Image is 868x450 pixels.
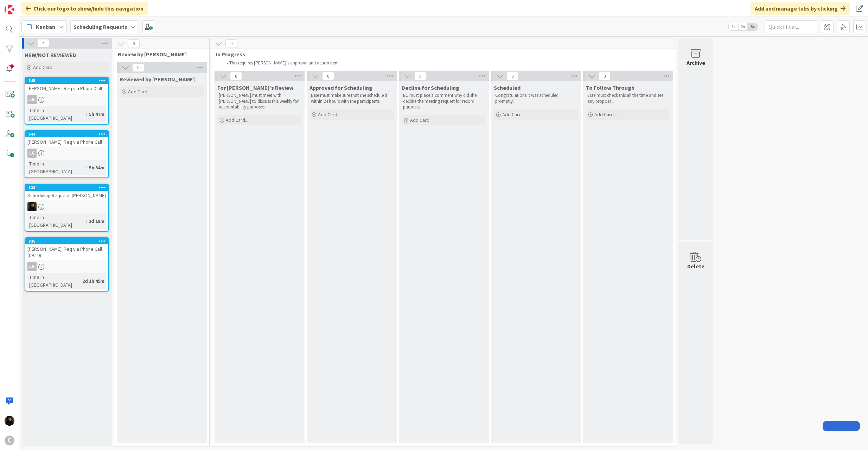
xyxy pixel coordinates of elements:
span: 1x [729,23,738,30]
div: 845 [28,78,108,83]
div: 838 [28,185,108,190]
div: LG [25,262,108,271]
div: 844 [28,132,108,137]
div: Scheduling Request: [PERSON_NAME] [25,191,108,200]
span: 2x [738,23,748,30]
li: This requires [PERSON_NAME]'s approval and action item. [223,60,670,66]
div: Time in [GEOGRAPHIC_DATA] [27,160,86,175]
img: ES [27,202,37,211]
span: Add Card... [318,111,340,118]
p: Esse must make sure that she schedule it within 24 hours with the participants. [311,93,392,104]
div: 2d 1h 45m [81,277,106,285]
div: ES [25,202,108,211]
span: : [86,164,87,171]
span: Add Card... [410,117,433,123]
div: 836 [25,238,108,244]
div: 5h 47m [87,110,106,118]
div: Click our logo to show/hide this navigation [21,2,148,15]
div: [PERSON_NAME]: Req via Phone Call (09.10) [25,244,108,260]
div: LG [27,262,37,271]
span: 4 [37,39,49,48]
div: [PERSON_NAME]: Req via Phone Call [25,137,108,146]
div: 844[PERSON_NAME]: Req via Phone Call [25,131,108,146]
div: LG [27,149,37,158]
div: Time in [GEOGRAPHIC_DATA] [27,213,86,229]
span: Scheduled [494,84,521,91]
div: Add and manage tabs by clicking [751,2,850,15]
div: LG [25,149,108,158]
span: 0 [506,72,518,80]
span: Add Card... [502,111,525,118]
div: LG [27,95,37,104]
img: Visit kanbanzone.com [5,5,14,14]
div: 845[PERSON_NAME]: Req via Phone Call [25,77,108,93]
a: 844[PERSON_NAME]: Req via Phone CallLGTime in [GEOGRAPHIC_DATA]:5h 54m [25,130,109,178]
div: [PERSON_NAME]: Req via Phone Call [25,84,108,93]
span: Decline for Scheduling [402,84,459,91]
div: 836[PERSON_NAME]: Req via Phone Call (09.10) [25,238,108,260]
span: 0 [599,72,611,80]
p: Congratulations it was scheduled promptly. [495,93,577,104]
span: Add Card... [594,111,617,118]
div: Delete [687,262,704,270]
div: 836 [28,239,108,244]
div: 844 [25,131,108,137]
div: 5h 54m [87,164,106,171]
span: : [86,217,87,225]
a: 845[PERSON_NAME]: Req via Phone CallLGTime in [GEOGRAPHIC_DATA]:5h 47m [25,77,109,125]
p: BC must place a comment why did she decline the meeting request for record purposes. [403,93,485,110]
div: LG [25,95,108,104]
span: To Follow Through [586,84,634,91]
div: C [5,436,14,445]
span: Add Card... [226,117,248,123]
span: Kanban [36,23,55,31]
span: : [86,110,87,118]
a: 838Scheduling Request: [PERSON_NAME]ESTime in [GEOGRAPHIC_DATA]:2d 18m [25,184,109,232]
span: 0 [322,72,334,80]
span: 3x [748,23,757,30]
span: In Progress [216,51,667,58]
a: 836[PERSON_NAME]: Req via Phone Call (09.10)LGTime in [GEOGRAPHIC_DATA]:2d 1h 45m [25,237,109,292]
span: : [79,277,81,285]
span: For Breanna's Review [217,84,293,91]
p: Esse must check this all the time and see any proposal. [587,93,669,104]
div: 845 [25,77,108,84]
span: Reviewed by Esse Soriano [120,76,195,83]
span: Add Card... [33,64,56,70]
span: Add Card... [128,88,151,95]
b: Scheduling Requests [74,23,127,30]
div: Archive [687,58,705,67]
div: 838Scheduling Request: [PERSON_NAME] [25,185,108,200]
span: 0 [225,39,237,48]
span: Review by Esse [118,51,200,58]
span: 0 [132,63,144,72]
div: Time in [GEOGRAPHIC_DATA] [27,273,79,289]
span: 0 [414,72,426,80]
div: 2d 18m [87,217,106,225]
span: 0 [128,39,140,48]
div: Time in [GEOGRAPHIC_DATA] [27,106,86,122]
span: 0 [230,72,242,80]
input: Quick Filter... [765,20,817,33]
p: [PERSON_NAME] must meet with [PERSON_NAME] to discuss this weekly for accountability purposes. [219,93,300,110]
span: Approved for Scheduling [309,84,372,91]
div: 838 [25,185,108,191]
span: NEW/NOT REVIEWED [25,51,76,58]
img: ES [5,416,14,426]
